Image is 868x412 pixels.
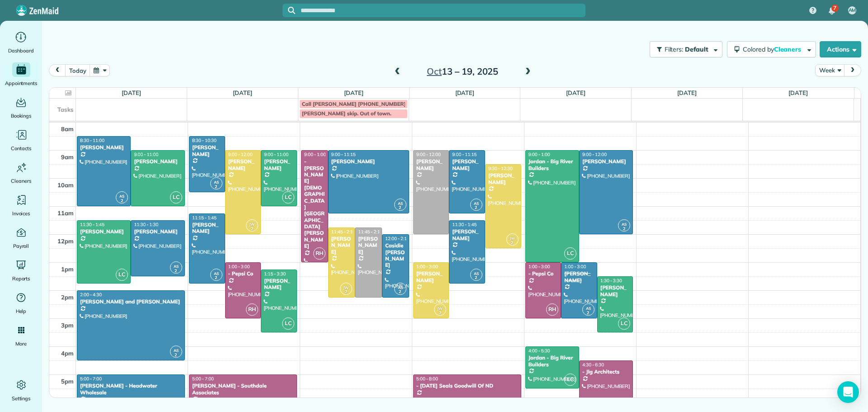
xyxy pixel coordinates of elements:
span: 5:00 - 7:00 [80,376,102,382]
div: [PERSON_NAME] [488,172,519,185]
span: AS [622,222,627,227]
span: Invoices [12,209,30,218]
div: [PERSON_NAME] and [PERSON_NAME] [80,298,182,305]
small: 2 [507,239,518,247]
span: 11:45 - 2:15 [331,229,356,235]
span: AS [586,306,591,311]
a: Settings [4,378,38,403]
div: Open Intercom Messenger [837,381,859,403]
button: prev [49,64,66,76]
span: LC [116,269,128,281]
span: LC [282,191,294,204]
span: RH [546,303,558,316]
div: - [DATE] Seals Goodwill Of ND [416,383,519,389]
span: 9:00 - 1:00 [304,152,326,157]
span: 8:30 - 10:30 [192,137,217,143]
span: 9:00 - 12:00 [582,152,607,157]
span: JW [249,222,255,227]
a: [DATE] [566,89,585,96]
button: Actions [820,41,861,57]
span: 11:30 - 1:45 [452,222,476,227]
a: Help [4,290,38,316]
span: 1pm [61,265,74,273]
div: [PERSON_NAME] - Headwater Wholesale [80,383,182,396]
div: [PERSON_NAME] [264,278,294,291]
small: 2 [170,267,182,275]
span: AS [174,264,179,269]
button: Week [815,64,844,76]
button: next [844,64,861,76]
span: 9:00 - 1:00 [528,152,550,157]
div: [PERSON_NAME] [331,236,353,255]
div: [PERSON_NAME] [564,270,594,284]
div: [PERSON_NAME] [80,228,128,235]
button: Colored byCleaners [727,41,816,57]
span: 9:00 - 12:00 [416,152,441,157]
a: Bookings [4,95,38,120]
span: [PERSON_NAME] skip. Out of town. [302,110,392,117]
a: Appointments [4,62,38,88]
span: 1:00 - 3:00 [528,264,550,270]
button: Filters: Default [650,41,722,57]
small: 2 [211,183,222,191]
span: 4:30 - 6:30 [582,362,604,368]
span: 9:00 - 11:00 [264,152,288,157]
span: More [15,339,27,348]
span: AS [119,194,124,199]
span: 5pm [61,378,74,385]
div: [PERSON_NAME] [452,158,482,171]
span: Cleaners [774,45,803,53]
span: 1:30 - 3:30 [600,278,622,284]
span: AS [398,201,403,206]
span: 11:15 - 1:45 [192,215,217,221]
div: [PERSON_NAME] - Southdale Associates [192,383,294,396]
button: Focus search [283,7,295,14]
div: [PERSON_NAME] [80,144,128,151]
span: RH [246,303,258,316]
span: Call [PERSON_NAME] [PHONE_NUMBER] [302,100,406,107]
div: [PERSON_NAME] [600,284,631,298]
small: 2 [211,274,222,282]
span: Oct [427,66,442,77]
span: 10am [57,181,74,189]
div: [PERSON_NAME] [264,158,294,171]
h2: 13 – 19, 2025 [406,66,519,76]
a: [DATE] [122,89,141,96]
div: [PERSON_NAME] [192,144,222,157]
div: [PERSON_NAME] [133,228,182,235]
span: AS [474,201,479,206]
svg: Focus search [288,7,295,14]
span: 8am [61,125,74,133]
span: 11:30 - 1:30 [134,222,158,227]
span: AS [174,348,179,353]
a: Cleaners [4,160,38,185]
span: 7 [833,5,836,12]
span: 9:30 - 12:30 [488,166,513,171]
div: Jordan - Big River Builders [528,355,576,368]
div: - Jlg Architects [582,369,630,375]
div: [PERSON_NAME] [452,228,482,242]
span: Bookings [11,111,32,120]
small: 2 [170,351,182,360]
a: Invoices [4,193,38,218]
span: 9:00 - 12:00 [228,152,253,157]
small: 2 [246,225,258,233]
span: 9:00 - 11:15 [331,152,356,157]
div: - Pepsi Co [528,270,559,277]
a: Filters: Default [645,41,722,57]
small: 2 [340,288,352,296]
span: 2:00 - 4:30 [80,292,102,298]
span: 8:30 - 11:00 [80,137,104,143]
small: 2 [471,274,482,282]
span: Filters: [665,45,684,53]
span: JW [509,236,515,241]
span: AS [474,271,479,276]
div: [PERSON_NAME] [582,158,630,165]
span: Help [16,307,27,316]
div: 7 unread notifications [822,1,841,21]
small: 2 [395,204,406,212]
span: Colored by [743,45,804,53]
span: AS [398,285,403,290]
span: 2pm [61,294,74,301]
small: 2 [434,309,446,317]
